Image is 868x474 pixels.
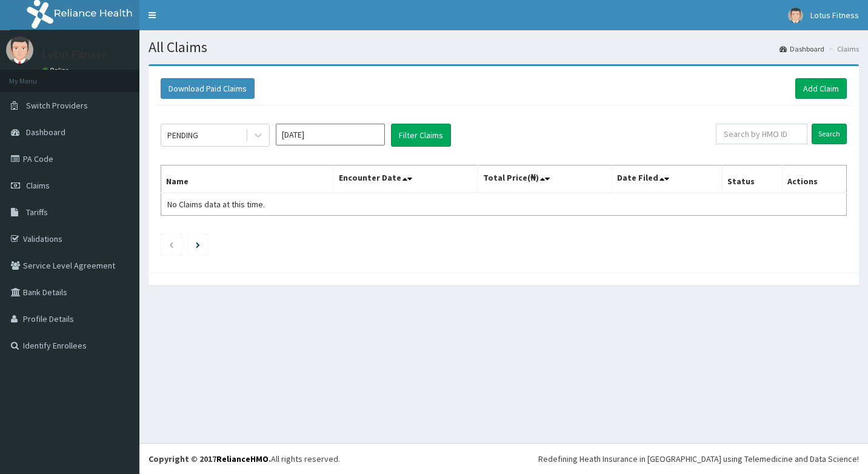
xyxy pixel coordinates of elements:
[716,124,807,144] input: Search by HMO ID
[612,165,723,193] th: Date Filed
[161,78,255,99] button: Download Paid Claims
[149,453,271,464] strong: Copyright © 2017 .
[216,453,269,464] a: RelianceHMO
[788,8,803,23] img: User Image
[26,100,88,111] span: Switch Providers
[26,180,50,191] span: Claims
[167,129,198,141] div: PENDING
[6,36,33,64] img: User Image
[26,127,65,138] span: Dashboard
[810,10,859,21] span: Lotus Fitness
[161,165,334,193] th: Name
[782,165,846,193] th: Actions
[391,124,451,147] button: Filter Claims
[149,39,859,55] h1: All Claims
[812,124,847,144] input: Search
[26,207,48,218] span: Tariffs
[478,165,612,193] th: Total Price(₦)
[723,165,782,193] th: Status
[42,49,106,60] p: Lotus Fitness
[795,78,847,99] a: Add Claim
[826,44,859,54] li: Claims
[42,66,72,75] a: Online
[276,124,385,145] input: Select Month and Year
[538,453,859,465] div: Redefining Heath Insurance in [GEOGRAPHIC_DATA] using Telemedicine and Data Science!
[139,443,868,474] footer: All rights reserved.
[333,165,478,193] th: Encounter Date
[196,239,200,250] a: Next page
[169,239,174,250] a: Previous page
[167,199,265,210] span: No Claims data at this time.
[780,44,824,54] a: Dashboard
